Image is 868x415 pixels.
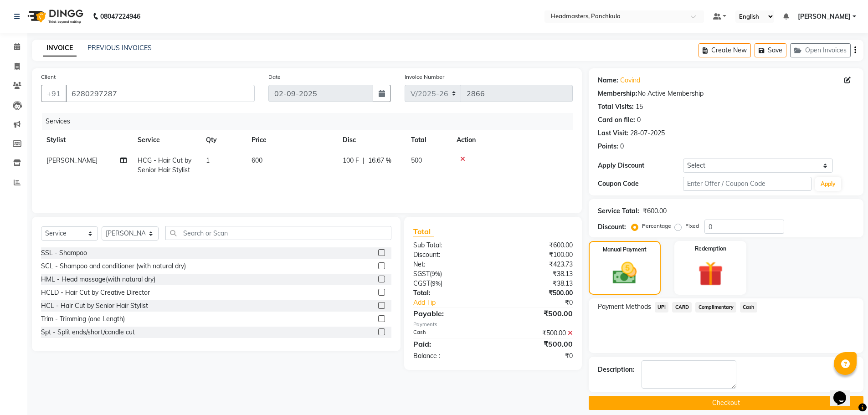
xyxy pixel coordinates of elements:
div: Description: [598,365,634,374]
div: Services [42,113,580,130]
span: 600 [252,156,262,164]
a: Govind [620,76,640,85]
div: Payable: [406,308,493,319]
a: INVOICE [43,40,77,56]
span: 1 [206,156,210,164]
th: Price [246,130,337,150]
div: 15 [636,102,643,112]
div: Last Visit: [598,128,628,138]
input: Enter Offer / Coupon Code [683,177,812,191]
a: Add Tip [406,298,507,307]
a: PREVIOUS INVOICES [87,44,152,52]
div: Cash [406,328,493,338]
iframe: chat widget [830,379,859,406]
th: Qty [200,130,246,150]
input: Search or Scan [165,226,391,240]
th: Total [406,130,451,150]
div: Card on file: [598,115,635,125]
span: CARD [672,302,692,313]
span: [PERSON_NAME] [46,156,98,164]
div: ₹600.00 [643,206,667,216]
span: [PERSON_NAME] [798,12,851,21]
div: SSL - Shampoo [41,248,87,258]
div: Membership: [598,89,637,98]
label: Invoice Number [405,73,444,81]
div: No Active Membership [598,89,854,98]
div: Discount: [406,250,493,260]
label: Date [268,73,281,81]
div: Name: [598,76,618,85]
div: Paid: [406,338,493,349]
span: Complimentary [695,302,736,313]
div: Spt - Split ends/short/candle cut [41,328,135,337]
div: Balance : [406,351,493,361]
div: ₹500.00 [493,338,580,349]
div: Payments [413,321,572,328]
div: Coupon Code [598,179,683,189]
div: 0 [620,142,624,151]
button: Open Invoices [790,43,851,57]
div: Total Visits: [598,102,634,112]
span: 500 [411,156,422,164]
div: ₹500.00 [493,288,580,298]
div: ( ) [406,279,493,288]
button: Save [755,43,786,57]
span: 100 F [343,156,359,165]
div: Trim - Trimming (one Length) [41,314,125,324]
span: UPI [655,302,669,313]
div: Service Total: [598,206,639,216]
div: Total: [406,288,493,298]
div: ₹423.73 [493,260,580,269]
div: HCL - Hair Cut by Senior Hair Stylist [41,301,148,311]
div: Net: [406,260,493,269]
div: ₹0 [493,351,580,361]
div: SCL - Shampoo and conditioner (with natural dry) [41,261,186,271]
th: Action [451,130,573,150]
div: Discount: [598,222,626,232]
span: Total [413,227,434,236]
div: 0 [637,115,641,125]
div: 28-07-2025 [630,128,665,138]
input: Search by Name/Mobile/Email/Code [66,85,255,102]
label: Client [41,73,56,81]
span: CGST [413,279,430,287]
button: Apply [815,177,841,191]
img: _cash.svg [605,259,644,287]
div: ₹38.13 [493,279,580,288]
label: Percentage [642,222,671,230]
div: Sub Total: [406,241,493,250]
span: 9% [432,280,441,287]
label: Redemption [695,245,726,253]
div: ₹38.13 [493,269,580,279]
div: ₹600.00 [493,241,580,250]
span: SGST [413,270,430,278]
div: Points: [598,142,618,151]
div: ₹500.00 [493,308,580,319]
span: 9% [431,270,440,277]
button: +91 [41,85,67,102]
img: logo [23,4,86,29]
img: _gift.svg [690,258,731,289]
span: HCG - Hair Cut by Senior Hair Stylist [138,156,191,174]
th: Service [132,130,200,150]
label: Manual Payment [603,246,647,254]
span: Payment Methods [598,302,651,312]
th: Disc [337,130,406,150]
span: | [363,156,365,165]
b: 08047224946 [100,4,140,29]
span: Cash [740,302,757,313]
button: Create New [699,43,751,57]
div: ₹500.00 [493,328,580,338]
div: Apply Discount [598,161,683,170]
label: Fixed [685,222,699,230]
div: HML - Head massage(with natural dry) [41,275,155,284]
span: 16.67 % [368,156,391,165]
div: HCLD - Hair Cut by Creative Director [41,288,150,297]
th: Stylist [41,130,132,150]
button: Checkout [589,396,863,410]
div: ₹100.00 [493,250,580,260]
div: ( ) [406,269,493,279]
div: ₹0 [508,298,580,307]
